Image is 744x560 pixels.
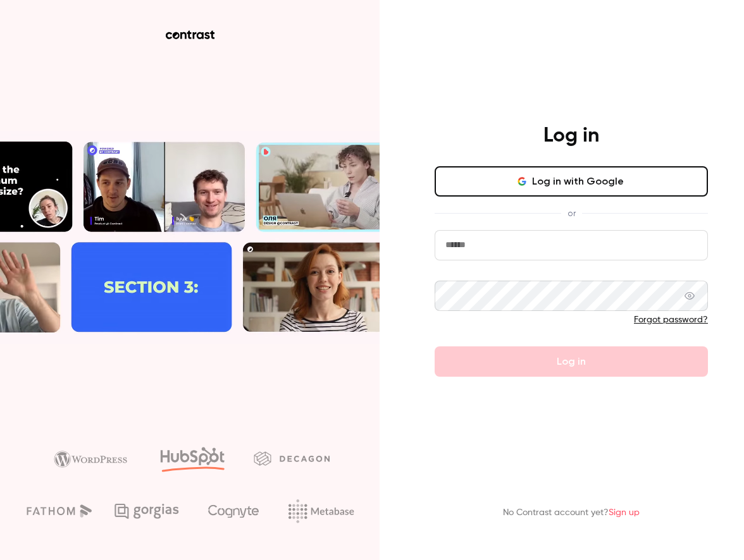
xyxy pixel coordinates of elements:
[254,451,330,465] img: decagon
[503,506,640,520] p: No Contrast account yet?
[609,508,640,517] a: Sign up
[543,123,599,149] h4: Log in
[634,315,708,324] a: Forgot password?
[561,207,582,220] span: or
[435,166,708,197] button: Log in with Google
